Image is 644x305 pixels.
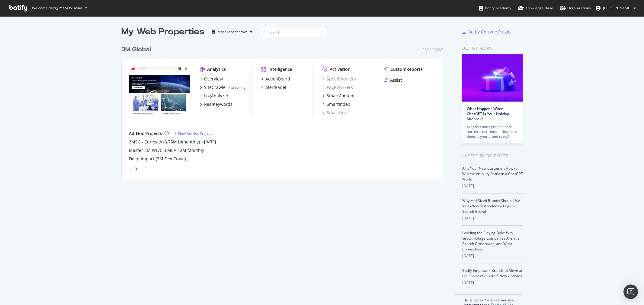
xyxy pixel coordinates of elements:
a: SmartIndex [322,101,350,107]
div: - [229,85,245,90]
div: angle-left [127,164,134,174]
span: Welcome back, [PERSON_NAME] ! [32,6,86,11]
a: AI Is Your New Customer: How to Win the Visibility Battle in a ChatGPT World [462,166,523,182]
a: Master 3M WE/CEEMEA 12M Monthly [129,147,204,153]
div: LogAnalyzer [204,93,229,99]
input: Search [260,27,326,37]
a: Why Mid-Sized Brands Should Use IndexNow to Accelerate Organic Search Growth [462,198,520,214]
div: [DATE] [462,253,523,259]
div: CustomReports [390,66,423,72]
img: www.command.com [129,66,190,115]
div: AlertPanel [265,84,286,90]
div: SmartIndex [327,101,350,107]
div: SmartContent [327,93,355,99]
div: New Ad-Hoc Project [178,131,212,136]
a: New Ad-Hoc Project [174,131,212,136]
a: RealKeywords [200,101,232,107]
div: 3M Global [121,45,151,54]
a: Deep Impact (3M Dev Crawl) [129,156,186,162]
div: Ad-Hoc Projects [129,130,162,137]
a: 3MEC - Curiosity (3.75M bimonthly) [129,139,200,145]
div: AI agents don’t just influence purchase decisions — they make them. Is your brand ready? [467,124,518,139]
a: Crawling [231,85,245,90]
div: Overview [204,76,223,82]
a: SmartLink [322,110,347,116]
img: What Happens When ChatGPT Is Your Holiday Shopper? [462,54,523,102]
div: Botify Academy [479,5,511,11]
a: SpeedWorkers [322,76,356,82]
div: Assist [390,77,402,83]
a: AlertPanel [261,84,286,90]
a: Assist [384,77,402,83]
div: Latest Blog Posts [462,152,523,159]
a: [DATE] [204,139,216,144]
a: Overview [200,76,223,82]
div: Knowledge Base [518,5,553,11]
a: ActionBoard [261,76,290,82]
div: Most recent crawl [217,30,248,34]
div: Analytics [207,66,226,72]
button: [PERSON_NAME] [591,3,641,13]
div: Botify news [462,45,523,52]
div: Open Intercom Messenger [623,285,638,299]
a: SmartContent [322,93,355,99]
a: CustomReports [384,66,423,72]
div: ActionBoard [265,76,290,82]
div: [DATE] [462,280,523,285]
a: LogAnalyzer [200,93,229,99]
a: Botify Empowers Brands to Move at the Speed of AI with 6 New Updates [462,268,522,278]
div: [DATE] [462,215,523,221]
button: Most recent crawl [209,27,255,37]
a: Botify Chrome Plugin [462,29,511,35]
a: PageWorkers [322,84,353,90]
a: Leveling the Playing Field: Why Growth-Stage Companies Are at a Search Crossroads, and What Comes... [462,230,520,252]
a: SiteCrawler- Crawling [200,84,245,90]
div: SiteCrawler [204,84,227,90]
div: RealKeywords [204,101,232,107]
div: Intelligence [268,66,292,72]
div: Activation [330,66,351,72]
div: Enterprise [422,47,443,52]
span: Alexander Parrales [603,5,631,11]
div: Botify Chrome Plugin [468,29,511,35]
div: My Web Properties [121,26,204,38]
div: grid [121,38,448,180]
a: 3M Global [121,45,153,54]
a: What Happens When ChatGPT Is Your Holiday Shopper? [467,106,509,121]
div: [DATE] [462,183,523,189]
div: angle-right [134,166,139,172]
div: Organizations [560,5,591,11]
